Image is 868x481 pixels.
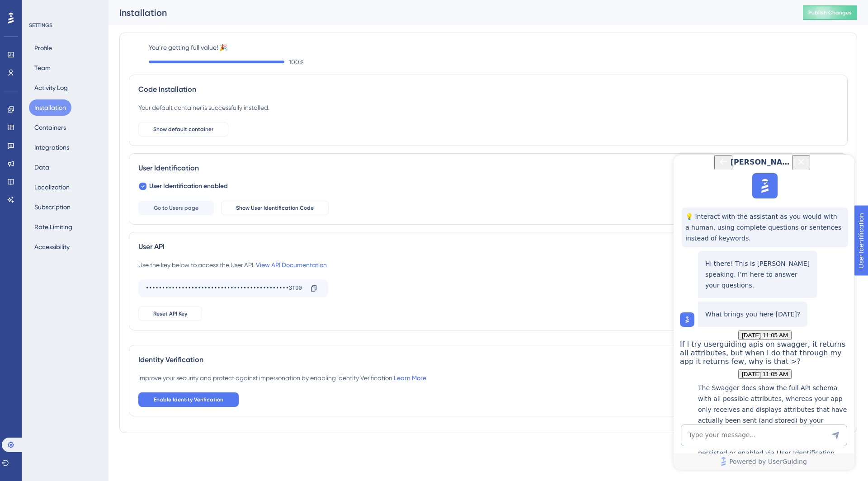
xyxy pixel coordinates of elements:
[256,261,327,269] a: View API Documentation
[29,179,75,195] button: Localization
[803,5,857,20] button: Publish Changes
[236,204,314,212] span: Show User Identification Code
[289,57,304,67] span: 100 %
[29,119,71,136] button: Containers
[808,9,852,16] span: Publish Changes
[7,2,63,13] span: User Identification
[29,239,75,255] button: Accessibility
[157,276,166,285] div: Send Message
[138,354,838,365] div: Identity Verification
[138,102,269,113] div: Your default container is successfully installed.
[138,307,202,321] button: Reset API Key
[138,201,214,215] button: Go to Users page
[154,204,198,212] span: Go to Users page
[29,60,56,76] button: Team
[29,159,55,175] button: Data
[153,126,213,133] span: Show default container
[29,219,78,235] button: Rate Limiting
[674,155,854,470] iframe: UserGuiding AI Assistant
[56,301,133,312] span: Powered by UserGuiding
[24,227,176,325] p: The Swagger docs show the full API schema with all possible attributes, whereas your app only rec...
[138,259,327,270] div: Use the key below to access the User API.
[7,269,174,291] textarea: AI Assistant Text Input
[29,139,75,156] button: Integrations
[138,373,426,383] div: Improve your security and protect against impersonation by enabling Identity Verification.
[119,6,780,19] div: Installation
[138,241,838,252] div: User API
[29,22,102,29] div: SETTINGS
[153,310,187,317] span: Reset API Key
[154,396,223,403] span: Enable Identity Verification
[149,42,848,53] label: You’re getting full value! 🎉
[29,80,73,96] button: Activity Log
[394,374,426,382] a: Learn More
[221,201,329,215] button: Show User Identification Code
[138,122,228,137] button: Show default container
[138,392,239,407] button: Enable Identity Verification
[146,281,303,296] div: ••••••••••••••••••••••••••••••••••••••••••••3f00
[138,84,838,95] div: Code Installation
[149,181,228,192] span: User Identification enabled
[29,199,76,215] button: Subscription
[29,40,57,56] button: Profile
[29,99,71,116] button: Installation
[138,163,838,174] div: User Identification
